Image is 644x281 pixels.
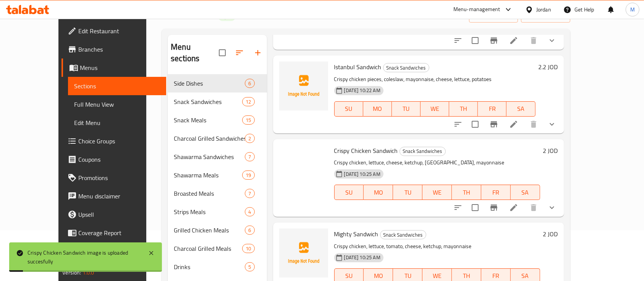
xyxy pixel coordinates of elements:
span: [DATE] 10:25 AM [341,254,383,261]
button: SA [506,101,535,117]
button: MO [363,101,392,117]
button: show more [543,31,561,50]
a: Menu disclaimer [61,187,166,205]
span: 6 [245,227,254,234]
span: Menus [80,63,160,72]
span: SA [514,187,537,198]
button: Add section [249,44,267,62]
a: Menus [61,58,166,77]
button: Branch-specific-item [485,198,503,217]
span: Version: [62,268,81,278]
div: Side Dishes [174,79,245,88]
span: 5 [245,263,254,271]
span: Branches [78,45,160,54]
p: Crispy chicken, lettuce, cheese, ketchup, [GEOGRAPHIC_DATA], mayonnaise [334,158,540,167]
p: Crispy chicken, lettuce, tomato, cheese, ketchup, mayonnaise [334,242,540,251]
button: sort-choices [449,198,467,217]
button: delete [524,31,543,50]
span: Shawarma Meals [174,171,242,180]
span: 1.0.0 [83,268,94,278]
button: sort-choices [449,31,467,50]
div: Snack Sandwiches12 [168,93,267,111]
a: Branches [61,40,166,58]
p: Crispy chicken pieces, coleslaw, mayonnaise, cheese, lettuce, potatoes [334,75,536,84]
div: Drinks5 [168,258,267,276]
div: items [245,189,254,198]
img: Istanbul Sandwich [279,62,328,110]
button: SU [334,101,363,117]
span: 19 [243,172,254,179]
div: items [245,152,254,161]
span: Select to update [467,200,483,216]
span: Edit Restaurant [78,26,160,36]
span: Edit Menu [74,118,160,127]
a: Edit Menu [68,114,166,132]
span: MO [367,187,390,198]
div: Strips Meals4 [168,203,267,221]
span: TH [452,103,475,114]
span: Sort sections [230,44,249,62]
span: Broasted Meals [174,189,245,198]
span: Crispy Chicken Sandwich [334,145,398,156]
span: SA [510,103,532,114]
span: [DATE] 10:22 AM [341,87,383,94]
span: 4 [245,208,254,216]
div: items [245,262,254,271]
a: Coverage Report [61,224,166,242]
button: show more [543,198,561,217]
button: Branch-specific-item [485,115,503,133]
span: MO [366,103,389,114]
button: delete [524,115,543,133]
span: Choice Groups [78,136,160,146]
span: Mighty Sandwich [334,228,379,240]
span: Snack Sandwiches [174,97,242,106]
button: SA [511,185,540,200]
span: 2 [245,135,254,142]
div: Crispy Chicken Sandwich image is uploaded succesfully [28,249,141,266]
span: Snack Sandwiches [400,147,445,156]
svg: Show Choices [547,36,557,45]
span: TU [396,187,419,198]
span: [DATE] 10:25 AM [341,171,383,178]
div: items [245,79,254,88]
span: TU [395,103,417,114]
span: Sections [74,81,160,91]
div: items [242,244,254,253]
svg: Show Choices [547,203,557,212]
span: SU [338,187,361,198]
span: TH [455,187,478,198]
div: items [245,226,254,235]
button: TU [392,101,421,117]
a: Edit menu item [509,120,518,129]
span: Upsell [78,210,160,219]
span: Charcoal Grilled Meals [174,244,242,253]
span: 15 [243,117,254,124]
button: TH [449,101,478,117]
span: import [475,11,512,20]
span: SU [338,103,360,114]
span: Menu disclaimer [78,192,160,201]
a: Promotions [61,169,166,187]
img: Mighty Sandwich [279,229,328,278]
button: FR [478,101,506,117]
span: 10 [243,245,254,252]
span: WE [426,187,449,198]
div: Snack Meals [174,115,242,125]
div: Jordan [536,5,551,14]
span: Snack Sandwiches [380,231,426,239]
div: Charcoal Grilled Sandwiches2 [168,129,267,148]
div: items [242,115,254,125]
span: 6 [245,80,254,87]
button: WE [421,101,449,117]
div: Broasted Meals7 [168,184,267,203]
span: Grilled Chicken Meals [174,226,245,235]
h2: Menu sections [171,41,218,64]
div: Shawarma Meals19 [168,166,267,184]
nav: Menu sections [168,71,267,279]
span: Select to update [467,116,483,132]
button: show more [543,115,561,133]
